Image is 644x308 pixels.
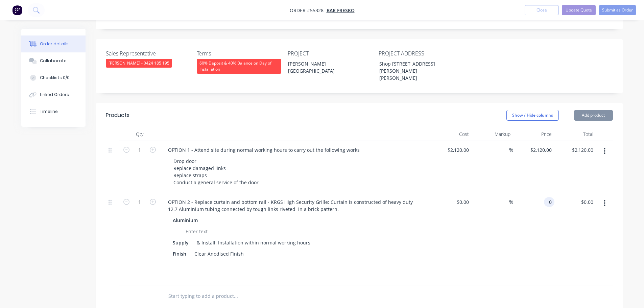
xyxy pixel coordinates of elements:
span: % [509,146,513,154]
div: [PERSON_NAME][GEOGRAPHIC_DATA] [283,59,367,76]
div: Collaborate [40,58,67,64]
div: Order details [40,41,69,47]
button: Update Quote [562,5,596,15]
label: Sales Representative [106,49,190,57]
div: & Install: Installation within normal working hours [194,238,313,247]
input: Start typing to add a product... [168,289,303,303]
div: Clear Anodised Finish [192,249,246,259]
label: PROJECT ADDRESS [379,49,463,57]
div: Timeline [40,109,58,115]
img: Factory [12,5,22,15]
button: Order details [21,35,86,52]
div: [PERSON_NAME] - 0424 185 195 [106,59,172,68]
button: Timeline [21,103,86,120]
label: Terms [197,49,281,57]
button: Submit as Order [599,5,636,15]
div: Shop [STREET_ADDRESS][PERSON_NAME][PERSON_NAME] [374,59,458,83]
button: Collaborate [21,52,86,69]
span: % [509,198,513,206]
div: Qty [119,127,160,141]
button: Show / Hide columns [506,110,559,121]
label: PROJECT [288,49,372,57]
button: Linked Orders [21,86,86,103]
div: 60% Deposit & 40% Balance on Day of Installation [197,59,281,74]
span: Order #55328 - [290,7,327,14]
button: Checklists 0/0 [21,69,86,86]
div: Finish [170,249,189,259]
button: Add product [574,110,613,121]
div: Cost [430,127,472,141]
div: Price [513,127,555,141]
div: Checklists 0/0 [40,75,70,81]
div: Drop door Replace damaged links Replace straps Conduct a general service of the door [168,156,264,187]
div: Products [106,111,129,119]
div: OPTION 1 - Attend site during normal working hours to carry out the following works [163,145,365,155]
div: Total [554,127,596,141]
div: Linked Orders [40,92,69,98]
a: Bar Fresko [327,7,355,14]
button: Close [525,5,558,15]
div: Markup [472,127,513,141]
div: OPTION 2 - Replace curtain and bottom rail - KRGS High Security Grille: Curtain is constructed of... [163,197,428,214]
div: Aluminium [173,215,200,225]
div: Supply [170,238,191,247]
